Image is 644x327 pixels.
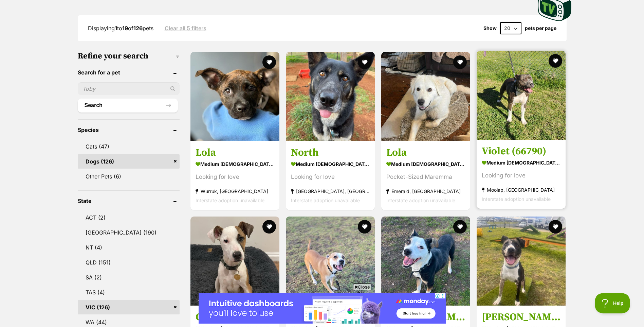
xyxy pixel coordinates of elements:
[358,220,371,234] button: favourite
[78,127,180,133] header: Species
[381,141,470,210] a: Lola medium [DEMOGRAPHIC_DATA] Dog Pocket-Sized Maremma Emerald, [GEOGRAPHIC_DATA] Interstate ado...
[291,197,360,203] span: Interstate adoption unavailable
[477,51,566,140] img: Violet (66790) - Staffordshire Bull Terrier Dog
[78,154,180,169] a: Dogs (126)
[78,82,180,95] input: Toby
[386,197,455,203] span: Interstate adoption unavailable
[291,172,370,182] div: Looking for love
[133,25,143,32] strong: 126
[595,293,630,313] iframe: Help Scout Beacon - Open
[196,311,274,324] h3: Chaila
[78,240,180,255] a: NT (4)
[165,25,206,31] a: Clear all 5 filters
[482,171,560,180] div: Looking for love
[122,25,128,32] strong: 19
[291,159,370,169] strong: medium [DEMOGRAPHIC_DATA] Dog
[190,52,279,141] img: Lola - American Staffordshire Terrier Dog
[291,146,370,159] h3: North
[115,25,117,32] strong: 1
[78,169,180,184] a: Other Pets (6)
[386,159,465,169] strong: medium [DEMOGRAPHIC_DATA] Dog
[78,139,180,154] a: Cats (47)
[262,220,276,234] button: favourite
[78,270,180,285] a: SA (2)
[453,55,467,69] button: favourite
[88,25,153,32] span: Displaying to of pets
[482,311,560,324] h3: [PERSON_NAME] (65382)
[353,283,371,290] span: Close
[291,187,370,196] strong: [GEOGRAPHIC_DATA], [GEOGRAPHIC_DATA]
[549,220,563,234] button: favourite
[78,210,180,225] a: ACT (2)
[196,187,274,196] strong: Wurruk, [GEOGRAPHIC_DATA]
[358,55,371,69] button: favourite
[453,220,467,234] button: favourite
[78,198,180,204] header: State
[78,285,180,299] a: TAS (4)
[78,300,180,314] a: VIC (126)
[196,146,274,159] h3: Lola
[381,52,470,141] img: Lola - Maremma Sheepdog
[78,225,180,240] a: [GEOGRAPHIC_DATA] (190)
[386,146,465,159] h3: Lola
[286,52,375,141] img: North - Siberian Husky x Mixed breed Dog
[190,141,279,210] a: Lola medium [DEMOGRAPHIC_DATA] Dog Looking for love Wurruk, [GEOGRAPHIC_DATA] Interstate adoption...
[386,172,465,182] div: Pocket-Sized Maremma
[78,255,180,270] a: QLD (151)
[190,217,279,306] img: Chaila - Staffordshire Bull Terrier Dog
[525,25,556,31] label: pets per page
[483,25,497,31] span: Show
[381,217,470,306] img: Gidget (66632) - Staffordshire Bull Terrier Dog
[196,172,274,182] div: Looking for love
[482,196,551,202] span: Interstate adoption unavailable
[482,158,560,168] strong: medium [DEMOGRAPHIC_DATA] Dog
[78,99,178,112] button: Search
[78,69,180,75] header: Search for a pet
[386,187,465,196] strong: Emerald, [GEOGRAPHIC_DATA]
[286,141,375,210] a: North medium [DEMOGRAPHIC_DATA] Dog Looking for love [GEOGRAPHIC_DATA], [GEOGRAPHIC_DATA] Interst...
[196,159,274,169] strong: medium [DEMOGRAPHIC_DATA] Dog
[477,140,566,209] a: Violet (66790) medium [DEMOGRAPHIC_DATA] Dog Looking for love Moolap, [GEOGRAPHIC_DATA] Interstat...
[262,55,276,69] button: favourite
[199,293,446,324] iframe: Advertisement
[549,54,563,68] button: favourite
[286,217,375,306] img: Nunugi (66296) - Staffordshire Bull Terrier Dog
[482,145,560,158] h3: Violet (66790)
[196,197,264,203] span: Interstate adoption unavailable
[482,185,560,194] strong: Moolap, [GEOGRAPHIC_DATA]
[477,217,566,306] img: Maggie (65382) - Australian Koolie Dog
[78,51,180,61] h3: Refine your search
